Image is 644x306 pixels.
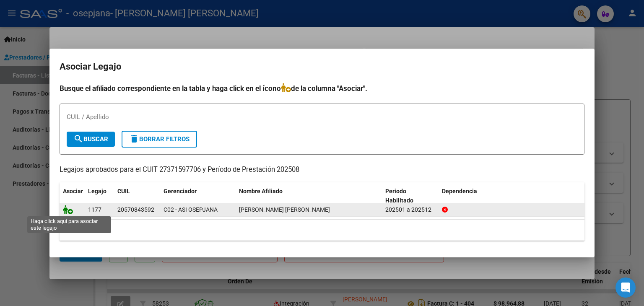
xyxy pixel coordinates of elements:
datatable-header-cell: CUIL [114,182,160,210]
datatable-header-cell: Asociar [60,182,85,210]
span: Dependencia [442,188,477,194]
datatable-header-cell: Periodo Habilitado [382,182,439,210]
p: Legajos aprobados para el CUIT 27371597706 y Período de Prestación 202508 [60,165,584,175]
span: Asociar [63,188,83,194]
mat-icon: delete [129,134,139,144]
button: Buscar [67,132,115,147]
div: 1 registros [60,220,584,241]
span: RODRIGUEZ HUMBERTO GABRIEL [239,206,330,213]
mat-icon: search [73,134,83,144]
span: Nombre Afiliado [239,188,283,194]
datatable-header-cell: Dependencia [439,182,585,210]
div: Open Intercom Messenger [615,277,636,298]
datatable-header-cell: Legajo [85,182,114,210]
span: Gerenciador [164,188,197,194]
span: Periodo Habilitado [385,188,413,204]
div: 20570843592 [117,205,154,215]
div: 202501 a 202512 [385,205,435,215]
span: Buscar [73,135,108,143]
span: Legajo [88,188,106,194]
button: Borrar Filtros [122,131,197,148]
span: CUIL [117,188,130,194]
h2: Asociar Legajo [60,59,584,75]
span: Borrar Filtros [129,135,190,143]
datatable-header-cell: Nombre Afiliado [236,182,382,210]
datatable-header-cell: Gerenciador [160,182,236,210]
span: C02 - ASI OSEPJANA [164,206,218,213]
h4: Busque el afiliado correspondiente en la tabla y haga click en el ícono de la columna "Asociar". [60,83,584,94]
span: 1177 [88,206,101,213]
